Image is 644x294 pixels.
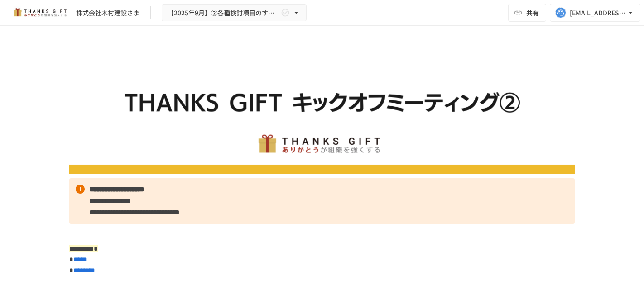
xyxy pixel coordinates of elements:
button: 【2025年9月】②各種検討項目のすり合わせ/ THANKS GIFTキックオフMTG [162,4,307,22]
button: [EMAIL_ADDRESS][DOMAIN_NAME] [550,4,640,22]
span: 共有 [526,8,539,18]
span: 【2025年9月】②各種検討項目のすり合わせ/ THANKS GIFTキックオフMTG [168,7,279,19]
img: mMP1OxWUAhQbsRWCurg7vIHe5HqDpP7qZo7fRoNLXQh [11,5,69,20]
div: [EMAIL_ADDRESS][DOMAIN_NAME] [570,7,626,19]
button: 共有 [508,4,546,22]
div: 株式会社木村建設さま [76,8,139,18]
img: DQqB4zCuRvHwOxrHXRba0Qwl6GF0LhVVkzBhhMhROoq [69,48,575,174]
